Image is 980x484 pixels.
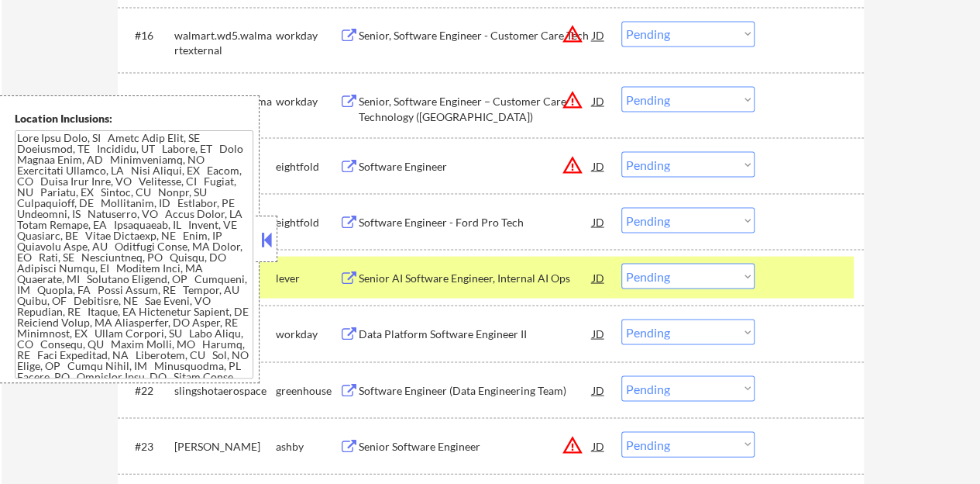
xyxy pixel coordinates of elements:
div: ashby [276,438,339,454]
div: Senior AI Software Engineer, Internal AI Ops [359,270,593,285]
div: #23 [135,438,162,454]
div: workday [276,326,339,341]
button: warning_amber [562,434,583,455]
div: Senior, Software Engineer - Customer Care Tech [359,28,593,43]
div: greenhouse [276,382,339,398]
div: walmart.wd5.walmartexternal [174,93,276,123]
button: warning_amber [562,154,583,175]
div: Software Engineer (Data Engineering Team) [359,382,593,398]
div: JD [591,207,607,235]
div: Data Platform Software Engineer II [359,326,593,341]
div: JD [591,431,607,459]
div: JD [591,151,607,179]
div: walmart.wd5.walmartexternal [174,28,276,58]
div: JD [591,375,607,403]
div: Senior Software Engineer [359,438,593,454]
div: JD [591,21,607,49]
div: Senior, Software Engineer – Customer Care Technology ([GEOGRAPHIC_DATA]) [359,93,593,123]
div: #16 [135,28,162,43]
div: Location Inclusions: [15,111,253,126]
div: workday [276,93,339,109]
div: Software Engineer - Ford Pro Tech [359,214,593,230]
div: JD [591,263,607,291]
div: #17 [135,93,162,109]
div: JD [591,86,607,114]
button: warning_amber [562,88,583,110]
div: eightfold [276,214,339,230]
div: lever [276,270,339,285]
button: warning_amber [562,23,583,45]
div: [PERSON_NAME] [174,438,276,454]
div: JD [591,319,607,347]
div: workday [276,28,339,43]
div: slingshotaerospace [174,382,276,398]
div: eightfold [276,158,339,174]
div: Software Engineer [359,158,593,174]
div: #22 [135,382,162,398]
